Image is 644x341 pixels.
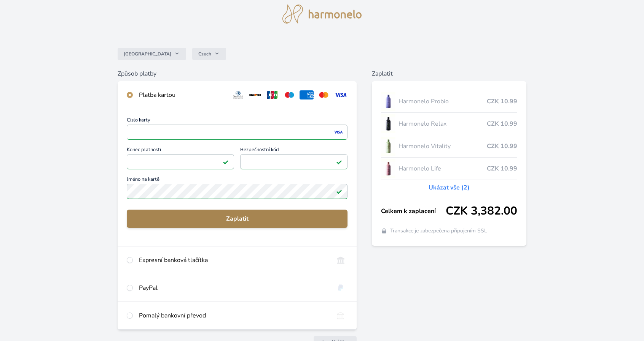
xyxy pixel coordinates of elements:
img: Platné pole [223,159,229,165]
iframe: Iframe pro datum vypršení platnosti [130,156,231,167]
span: Harmonelo Life [399,164,487,173]
button: Czech [192,48,226,60]
img: CLEAN_PROBIO_se_stinem_x-lo.jpg [381,92,395,111]
span: Bezpečnostní kód [240,147,348,154]
div: Pomalý bankovní převod [139,311,328,320]
span: CZK 10.99 [487,119,517,128]
h6: Způsob platby [118,69,357,78]
input: Jméno na kartěPlatné pole [127,184,348,199]
img: Platné pole [336,159,342,165]
img: paypal.svg [334,283,348,292]
iframe: Iframe pro číslo karty [130,127,344,137]
span: Harmonelo Relax [399,119,487,128]
img: CLEAN_LIFE_se_stinem_x-lo.jpg [381,159,395,178]
img: bankTransfer_IBAN.svg [334,311,348,320]
img: mc.svg [317,90,331,99]
span: Celkem k zaplacení [381,207,446,216]
span: CZK 10.99 [487,164,517,173]
span: [GEOGRAPHIC_DATA] [124,51,171,57]
img: logo.svg [282,5,362,24]
img: maestro.svg [282,90,296,99]
img: CLEAN_VITALITY_se_stinem_x-lo.jpg [381,137,395,156]
button: Zaplatit [127,210,348,228]
span: CZK 3,382.00 [446,204,517,218]
span: Číslo karty [127,118,348,125]
span: Zaplatit [133,214,342,223]
div: PayPal [139,283,328,292]
span: Konec platnosti [127,147,234,154]
span: CZK 10.99 [487,97,517,106]
img: Platné pole [336,188,342,194]
a: Ukázat vše (2) [429,183,470,192]
span: Harmonelo Probio [399,97,487,106]
iframe: Iframe pro bezpečnostní kód [244,156,344,167]
img: CLEAN_RELAX_se_stinem_x-lo.jpg [381,114,395,133]
span: Jméno na kartě [127,177,348,184]
img: discover.svg [248,90,262,99]
span: Czech [198,51,211,57]
button: [GEOGRAPHIC_DATA] [118,48,186,60]
img: jcb.svg [265,90,279,99]
span: Transakce je zabezpečena připojením SSL [390,227,487,235]
div: Expresní banková tlačítka [139,256,328,265]
div: Platba kartou [139,90,225,99]
img: diners.svg [231,90,245,99]
img: visa.svg [334,90,348,99]
img: amex.svg [300,90,314,99]
img: onlineBanking_CZ.svg [334,256,348,265]
img: visa [333,129,343,136]
span: CZK 10.99 [487,142,517,151]
span: Harmonelo Vitality [399,142,487,151]
h6: Zaplatit [372,69,526,78]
